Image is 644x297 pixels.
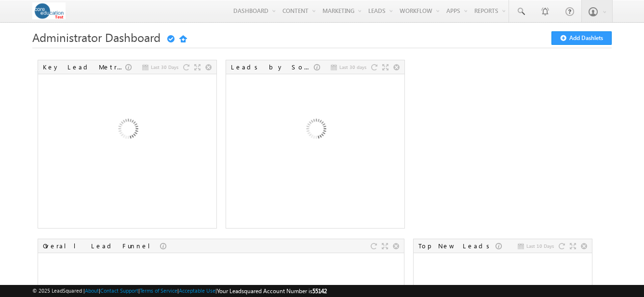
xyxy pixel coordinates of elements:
[32,2,66,19] img: Custom Logo
[100,287,138,294] a: Contact Support
[179,287,215,294] a: Acceptable Use
[43,242,160,250] div: Overall Lead Funnel
[32,29,161,45] span: Administrator Dashboard
[526,242,554,250] span: Last 10 Days
[140,287,177,294] a: Terms of Service
[339,63,366,71] span: Last 30 days
[217,287,327,295] span: Your Leadsquared Account Number is
[312,287,327,295] span: 55142
[231,63,314,71] div: Leads by Sources
[151,63,178,71] span: Last 30 Days
[76,79,179,182] img: Loading...
[32,286,327,296] span: © 2025 LeadSquared | | | | |
[264,79,367,182] img: Loading...
[418,242,496,250] div: Top New Leads
[43,63,125,71] div: Key Lead Metrics
[85,287,99,294] a: About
